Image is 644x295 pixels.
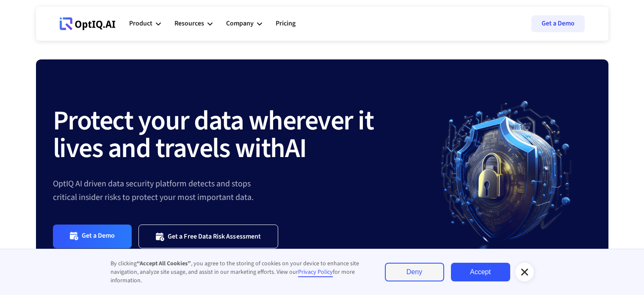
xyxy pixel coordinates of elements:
[53,101,374,168] strong: Protect your data wherever it lives and travels with
[276,11,296,37] a: Pricing
[129,18,152,29] div: Product
[531,15,585,32] a: Get a Demo
[226,18,254,29] div: Company
[174,11,213,37] div: Resources
[174,18,204,29] div: Resources
[60,11,116,37] a: Webflow Homepage
[53,177,422,204] div: OptIQ AI driven data security platform detects and stops critical insider risks to protect your m...
[82,231,115,241] div: Get a Demo
[451,263,510,281] a: Accept
[226,11,262,37] div: Company
[129,11,161,37] div: Product
[53,225,132,248] a: Get a Demo
[138,225,278,248] a: Get a Free Data Risk Assessment
[111,259,368,285] div: By clicking , you agree to the storing of cookies on your device to enhance site navigation, anal...
[385,263,444,281] a: Deny
[168,232,261,241] div: Get a Free Data Risk Assessment
[285,129,307,168] strong: AI
[60,30,60,30] div: Webflow Homepage
[137,259,191,268] strong: “Accept All Cookies”
[298,268,333,277] a: Privacy Policy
